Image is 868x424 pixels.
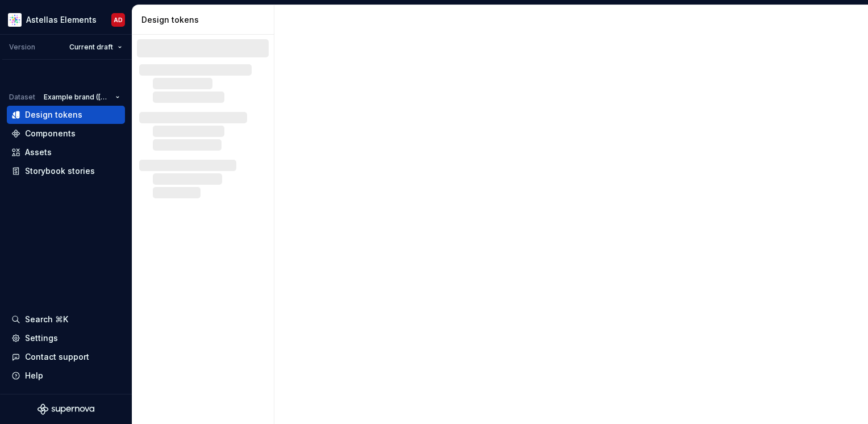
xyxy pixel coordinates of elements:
[141,14,269,26] div: Design tokens
[8,13,22,27] img: b2369ad3-f38c-46c1-b2a2-f2452fdbdcd2.png
[7,143,125,161] a: Assets
[25,351,89,363] div: Contact support
[25,370,43,381] div: Help
[7,106,125,124] a: Design tokens
[9,43,35,52] div: Version
[25,147,52,158] div: Assets
[9,93,35,102] div: Dataset
[7,124,125,143] a: Components
[26,14,97,26] div: Astellas Elements
[7,367,125,385] button: Help
[69,43,113,52] span: Current draft
[114,15,123,24] div: AD
[7,348,125,366] button: Contact support
[44,93,111,102] span: Example brand ([GEOGRAPHIC_DATA])
[37,404,94,415] svg: Supernova Logo
[25,128,76,139] div: Components
[64,39,127,55] button: Current draft
[25,314,68,325] div: Search ⌘K
[7,310,125,329] button: Search ⌘K
[2,7,130,32] button: Astellas ElementsAD
[7,162,125,180] a: Storybook stories
[7,329,125,347] a: Settings
[25,332,58,344] div: Settings
[25,109,82,120] div: Design tokens
[25,165,95,177] div: Storybook stories
[39,89,125,105] button: Example brand ([GEOGRAPHIC_DATA])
